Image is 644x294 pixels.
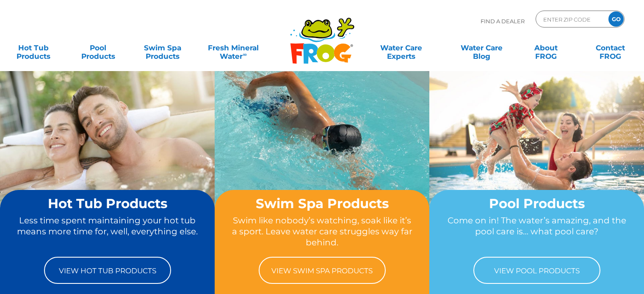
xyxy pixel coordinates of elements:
p: Less time spent maintaining your hot tub means more time for, well, everything else. [16,215,199,248]
img: home-banner-pool-short [429,71,644,231]
a: View Swim Spa Products [259,257,386,284]
a: Water CareExperts [360,39,442,56]
p: Swim like nobody’s watching, soak like it’s a sport. Leave water care struggles way far behind. [231,215,413,248]
h2: Hot Tub Products [16,196,199,211]
a: AboutFROG [521,39,571,56]
a: Water CareBlog [456,39,506,56]
input: GO [608,11,624,27]
h2: Pool Products [445,196,628,211]
a: ContactFROG [586,39,636,56]
a: Fresh MineralWater∞ [202,39,265,56]
a: View Hot Tub Products [44,257,171,284]
p: Find A Dealer [481,11,525,32]
p: Come on in! The water’s amazing, and the pool care is… what pool care? [445,215,628,248]
sup: ∞ [243,51,246,58]
h2: Swim Spa Products [231,196,413,211]
img: home-banner-swim-spa-short [215,71,429,231]
a: Swim SpaProducts [138,39,188,56]
a: Hot TubProducts [8,39,58,56]
input: Zip Code Form [542,13,600,25]
a: View Pool Products [473,257,600,284]
a: PoolProducts [73,39,123,56]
